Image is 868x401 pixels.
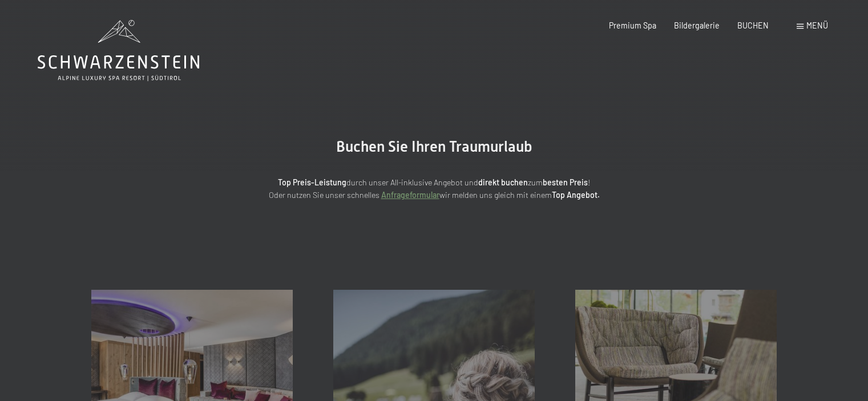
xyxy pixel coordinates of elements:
[609,21,656,30] a: Premium Spa
[478,177,528,187] strong: direkt buchen
[543,177,588,187] strong: besten Preis
[183,176,685,202] p: durch unser All-inklusive Angebot und zum ! Oder nutzen Sie unser schnelles wir melden uns gleich...
[324,228,418,239] span: Einwilligung Marketing*
[674,21,720,30] a: Bildergalerie
[381,190,439,200] a: Anfrageformular
[806,21,828,30] span: Menü
[336,138,532,155] span: Buchen Sie Ihren Traumurlaub
[737,21,769,30] a: BUCHEN
[278,177,346,187] strong: Top Preis-Leistung
[552,190,600,200] strong: Top Angebot.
